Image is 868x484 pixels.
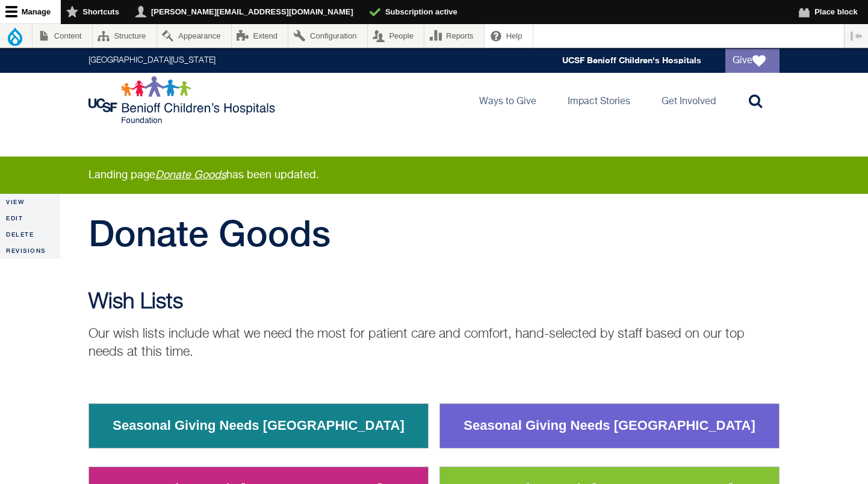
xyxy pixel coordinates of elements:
a: Give [725,49,780,73]
a: Content [33,24,92,48]
a: Impact Stories [558,73,640,127]
a: Donate Goods [155,170,226,181]
h2: Wish Lists [88,290,780,314]
a: [GEOGRAPHIC_DATA][US_STATE] [88,57,215,65]
a: Seasonal Giving Needs [GEOGRAPHIC_DATA] [104,410,414,441]
a: Get Involved [652,73,725,127]
a: Ways to Give [470,73,546,127]
img: Logo for UCSF Benioff Children's Hospitals Foundation [88,76,278,124]
a: People [368,24,424,48]
a: Seasonal Giving Needs [GEOGRAPHIC_DATA] [454,410,764,441]
a: Appearance [157,24,231,48]
div: Landing page has been updated. [78,169,790,182]
button: Vertical orientation [845,24,868,48]
a: Reports [424,24,484,48]
p: Our wish lists include what we need the most for patient care and comfort, hand-selected by staff... [88,325,780,361]
a: Extend [232,24,288,48]
a: Help [485,24,533,48]
span: Donate Goods [88,212,330,254]
a: UCSF Benioff Children's Hospitals [562,55,701,66]
a: Configuration [288,24,367,48]
a: Structure [93,24,157,48]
